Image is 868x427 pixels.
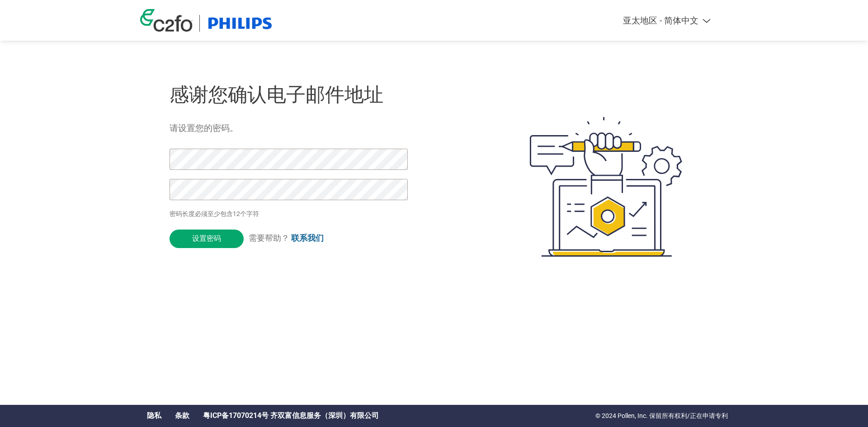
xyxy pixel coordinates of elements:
a: 粤ICP备17070214号 齐双富信息服务（深圳）有限公司 [203,411,379,421]
img: Philips [207,15,274,32]
h1: 感谢您确认电子邮件地址 [170,80,487,109]
h5: 请设置您的密码。 [170,122,487,134]
img: c2fo logo [140,9,193,32]
p: 密码长度必须至少包含12个字符 [170,209,411,219]
span: 需要帮助？ [249,233,324,244]
input: 设置密码 [170,230,244,248]
a: 联系我们 [291,234,324,243]
a: 隐私 [147,411,161,421]
img: create-password [514,67,699,307]
p: © 2024 Pollen, Inc. 保留所有权利/正在申请专利 [595,411,728,421]
a: 条款 [175,411,189,421]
